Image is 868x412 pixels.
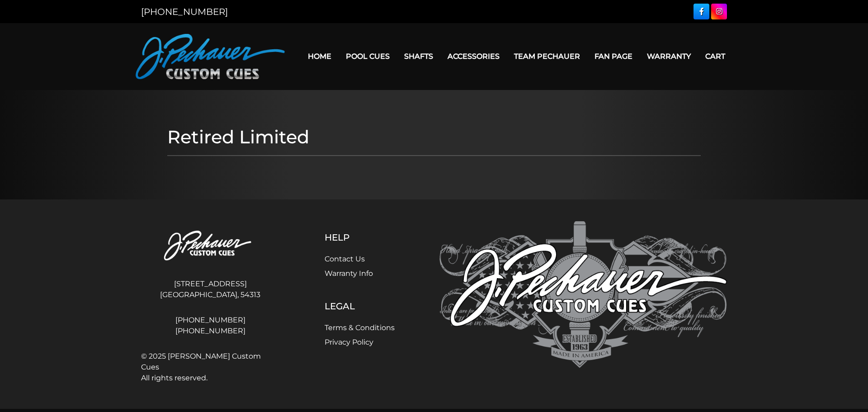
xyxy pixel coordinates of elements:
img: Pechauer Custom Cues [439,221,727,368]
h1: Retired Limited [167,126,701,148]
img: Pechauer Custom Cues [136,34,285,79]
h5: Help [325,232,395,243]
a: Terms & Conditions [325,323,395,332]
a: [PHONE_NUMBER] [141,326,279,336]
a: Accessories [440,45,507,68]
a: Team Pechauer [507,45,587,68]
img: Pechauer Custom Cues [141,221,279,271]
a: Privacy Policy [325,338,373,346]
span: © 2025 [PERSON_NAME] Custom Cues All rights reserved. [141,351,279,384]
a: Warranty Info [325,269,373,278]
address: [STREET_ADDRESS] [GEOGRAPHIC_DATA], 54313 [141,275,279,304]
a: Warranty [640,45,698,68]
a: Cart [698,45,732,68]
a: Contact Us [325,255,365,263]
a: Home [301,45,339,68]
a: Shafts [397,45,440,68]
a: [PHONE_NUMBER] [141,315,279,326]
a: Pool Cues [339,45,397,68]
a: [PHONE_NUMBER] [141,6,228,17]
a: Fan Page [587,45,640,68]
h5: Legal [325,301,395,312]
